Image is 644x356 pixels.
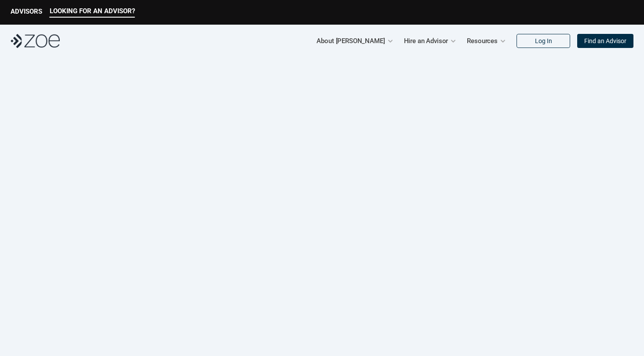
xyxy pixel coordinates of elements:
[317,34,385,48] p: About [PERSON_NAME]
[584,37,626,45] p: Find an Advisor
[517,34,570,48] a: Log In
[404,34,448,48] p: Hire an Advisor
[535,37,552,45] p: Log In
[467,34,498,48] p: Resources
[577,34,633,48] a: Find an Advisor
[11,7,42,15] p: ADVISORS
[50,7,135,15] p: LOOKING FOR AN ADVISOR?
